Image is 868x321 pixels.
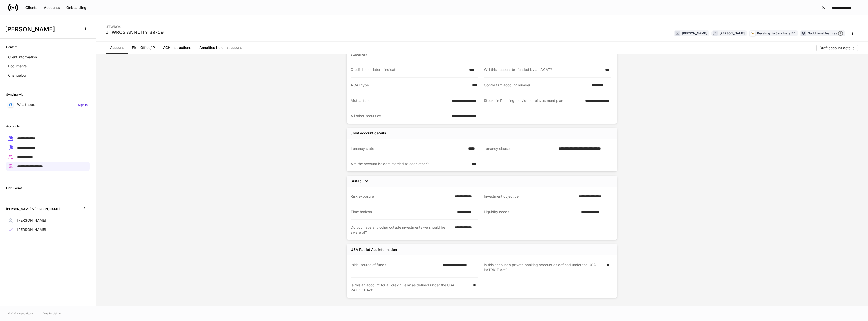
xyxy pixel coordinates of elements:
p: [PERSON_NAME] [17,218,46,223]
div: Tenancy clause [484,146,556,151]
h6: Syncing with [6,92,24,97]
p: [PERSON_NAME] [17,227,46,232]
div: Suitability [351,179,368,184]
p: Client information [8,55,37,60]
h6: [PERSON_NAME] & [PERSON_NAME] [6,207,60,211]
h6: Firm Forms [6,186,22,190]
div: Investment objective [484,194,575,199]
div: Risk exposure [351,194,452,199]
span: © 2025 OneAdvisory [8,311,33,315]
div: Onboarding [66,6,86,9]
a: Documents [6,62,90,71]
div: Accounts [44,6,60,9]
a: Firm Office/IP [128,42,159,54]
div: 3 additional features [808,31,843,36]
a: Data Disclaimer [43,311,62,315]
p: Wealthbox [17,102,35,107]
button: Onboarding [63,4,90,12]
div: JTWROS [106,21,164,29]
a: [PERSON_NAME] [6,216,90,225]
div: Credit line collateral indicator [351,67,466,72]
a: [PERSON_NAME] [6,225,90,234]
div: ACAT type [351,83,469,88]
a: Client information [6,53,90,62]
div: Do you have any other outside investments we should be aware of? [351,225,452,235]
div: Joint account details [351,131,386,136]
div: All other securities [351,113,449,118]
div: Time horizon [351,209,454,214]
a: ACH Instructions [159,42,195,54]
div: Will this account be funded by an ACAT? [484,67,602,72]
button: Clients [22,4,41,12]
div: Liquidity needs [484,209,578,215]
div: [PERSON_NAME] [682,31,707,36]
h6: Sign in [78,102,88,107]
a: Annuities held in account [195,42,246,54]
div: Draft account details [820,46,855,50]
h3: [PERSON_NAME] [5,25,78,33]
div: Is this account a private banking account as defined under the USA PATRIOT Act? [484,262,603,273]
button: Accounts [41,4,63,12]
div: Are the account holders married to each other? [351,161,469,166]
div: Is this an account for a Foreign Bank as defined under the USA PATRIOT Act? [351,283,470,293]
a: Account [106,42,128,54]
a: Changelog [6,71,90,80]
h6: Accounts [6,124,20,129]
a: WealthboxSign in [6,100,90,109]
div: USA Patriot Act information [351,247,397,252]
div: Pershing via Sanctuary BD [757,31,796,36]
div: JTWROS ANNUITY B9709 [106,29,164,35]
div: Clients [25,6,37,9]
div: Contra firm account number [484,83,588,88]
div: Mutual funds [351,98,449,103]
h6: Content [6,45,17,50]
button: Draft account details [816,44,858,52]
p: Changelog [8,73,26,78]
div: Stocks in Pershing's dividend reinvestment plan [484,98,582,103]
div: Initial source of funds [351,262,439,272]
p: Documents [8,64,27,69]
div: Tenancy state [351,146,465,151]
div: [PERSON_NAME] [720,31,745,36]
